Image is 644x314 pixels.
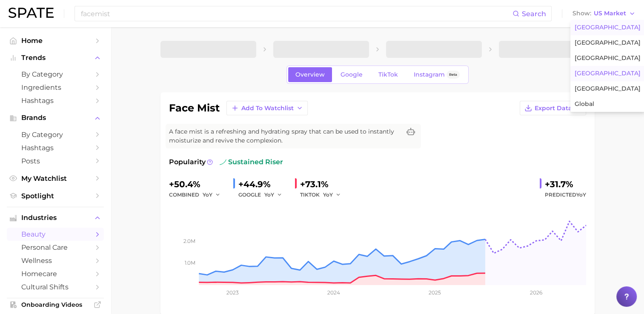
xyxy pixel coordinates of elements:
[575,54,641,62] span: [GEOGRAPHIC_DATA]
[7,94,104,107] a: Hashtags
[300,190,347,200] div: TIKTOK
[414,71,445,78] span: Instagram
[203,190,221,200] button: YoY
[241,105,294,112] span: Add to Watchlist
[327,289,340,296] tspan: 2024
[169,177,226,191] div: +50.4%
[264,191,274,198] span: YoY
[7,280,104,294] a: cultural shifts
[7,68,104,81] a: by Category
[21,257,89,265] span: wellness
[576,191,586,198] span: YoY
[226,101,308,115] button: Add to Watchlist
[21,37,89,45] span: Home
[80,6,512,21] input: Search here for a brand, industry, or ingredient
[429,289,441,296] tspan: 2025
[21,97,89,105] span: Hashtags
[7,254,104,267] a: wellness
[575,70,641,77] span: [GEOGRAPHIC_DATA]
[169,103,220,113] h1: face mist
[288,67,332,82] a: Overview
[520,101,586,115] button: Export Data
[378,71,398,78] span: TikTok
[21,230,89,238] span: beauty
[169,127,401,145] span: A face mist is a refreshing and hydrating spray that can be used to instantly moisturize and revi...
[21,131,89,139] span: by Category
[220,159,226,166] img: sustained riser
[220,157,283,167] span: sustained riser
[7,172,104,185] a: My Watchlist
[21,157,89,165] span: Posts
[7,154,104,168] a: Posts
[169,157,206,167] span: Popularity
[530,289,542,296] tspan: 2026
[449,71,457,78] span: Beta
[238,190,288,200] div: GOOGLE
[570,8,638,19] button: ShowUS Market
[21,192,89,200] span: Spotlight
[203,191,212,198] span: YoY
[572,11,591,16] span: Show
[323,191,333,198] span: YoY
[545,177,586,191] div: +31.7%
[238,177,288,191] div: +44.9%
[7,51,104,64] button: Trends
[535,105,572,112] span: Export Data
[371,67,405,82] a: TikTok
[21,54,89,62] span: Trends
[522,10,546,18] span: Search
[7,111,104,124] button: Brands
[21,83,89,91] span: Ingredients
[7,241,104,254] a: personal care
[333,67,370,82] a: Google
[323,190,341,200] button: YoY
[7,128,104,141] a: by Category
[7,141,104,154] a: Hashtags
[575,85,641,92] span: [GEOGRAPHIC_DATA]
[21,144,89,152] span: Hashtags
[21,270,89,278] span: homecare
[226,289,238,296] tspan: 2023
[21,114,89,122] span: Brands
[21,174,89,183] span: My Watchlist
[169,190,226,200] div: combined
[7,189,104,203] a: Spotlight
[545,190,586,200] span: Predicted
[7,228,104,241] a: beauty
[300,177,347,191] div: +73.1%
[7,298,104,311] a: Onboarding Videos
[7,267,104,280] a: homecare
[21,301,89,308] span: Onboarding Videos
[21,243,89,251] span: personal care
[264,190,283,200] button: YoY
[7,34,104,47] a: Home
[594,11,626,16] span: US Market
[575,24,641,31] span: [GEOGRAPHIC_DATA]
[295,71,325,78] span: Overview
[7,211,104,224] button: Industries
[21,214,89,222] span: Industries
[575,39,641,46] span: [GEOGRAPHIC_DATA]
[9,8,54,18] img: SPATE
[575,100,594,108] span: Global
[21,70,89,78] span: by Category
[341,71,363,78] span: Google
[7,81,104,94] a: Ingredients
[406,67,467,82] a: InstagramBeta
[21,283,89,291] span: cultural shifts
